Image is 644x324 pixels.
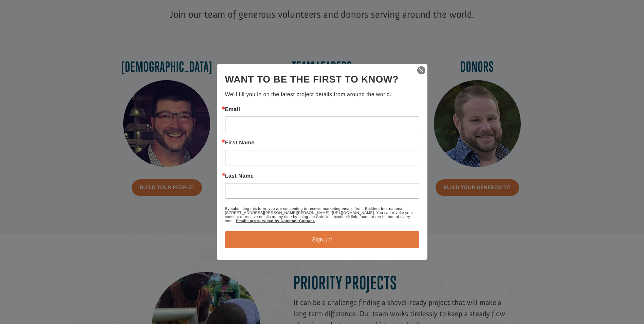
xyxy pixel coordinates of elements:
[225,207,419,223] p: By submitting this form, you are consenting to receive marketing emails from: Builders Internatio...
[225,91,419,99] p: We'll fill you in on the latest project details from around the world.
[96,14,126,26] button: Donate
[225,72,419,87] h2: Want to be the first to know?
[12,7,93,20] div: [PERSON_NAME] donated $50
[12,21,93,26] div: to
[225,174,419,179] label: Last Name
[225,107,419,112] label: Email
[236,219,315,223] a: Emails are serviced by Constant Contact.
[12,27,17,32] img: US.png
[225,231,419,248] button: Sign up!
[18,27,76,32] span: Rockford , [GEOGRAPHIC_DATA]
[16,21,56,26] strong: Project Shovel Ready
[225,140,419,146] label: First Name
[417,66,426,75] img: ctct-close-x.svg
[12,14,18,20] img: emoji balloon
